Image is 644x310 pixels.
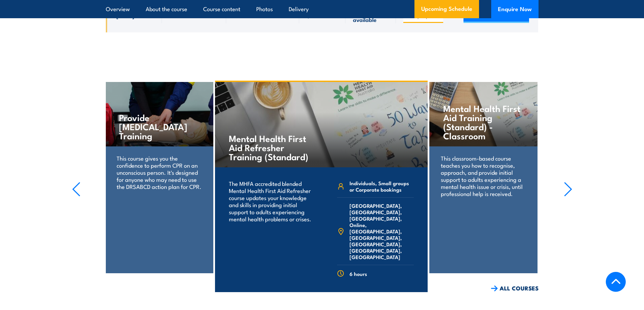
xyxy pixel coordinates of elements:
[443,104,523,140] h4: Mental Health First Aid Training (Standard) - Classroom
[350,271,367,277] span: 6 hours
[350,180,414,193] span: Individuals, Small groups or Corporate bookings
[234,11,251,19] span: Online
[119,113,199,140] h4: Provide [MEDICAL_DATA] Training
[307,11,330,19] span: $350.00
[350,202,414,260] span: [GEOGRAPHIC_DATA], [GEOGRAPHIC_DATA], [GEOGRAPHIC_DATA], Online, [GEOGRAPHIC_DATA], [GEOGRAPHIC_D...
[229,134,308,161] h4: Mental Health First Aid Refresher Training (Standard)
[117,154,201,190] p: This course gives you the confidence to perform CPR on an unconscious person. It's designed for a...
[116,11,134,19] span: [DATE]
[169,11,205,19] span: 10:00 - 16:00
[441,154,526,197] p: This classroom-based course teaches you how to recognise, approach, and provide initial support t...
[353,8,388,24] span: 6 of 12 available
[491,284,539,292] a: ALL COURSES
[229,180,312,222] p: The MHFA accredited blended Mental Health First Aid Refresher course updates your knowledge and s...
